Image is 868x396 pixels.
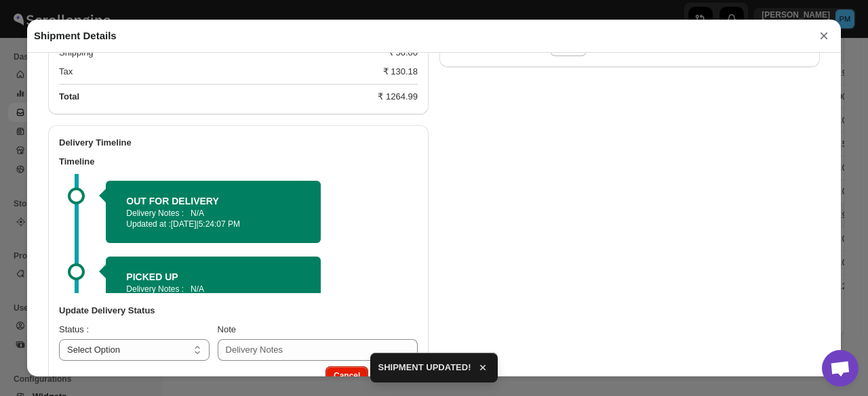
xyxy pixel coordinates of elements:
h2: PICKED UP [126,270,300,284]
b: Total [59,91,79,102]
div: ₹ 50.00 [388,46,418,60]
h2: OUT FOR DELIVERY [126,194,300,208]
span: SHIPMENT UPDATED! [378,361,471,374]
p: Updated at : [126,219,300,229]
button: × [814,26,834,45]
span: Cancel [334,370,360,381]
div: Tax [59,65,372,79]
p: N/A [191,284,204,294]
h2: Delivery Timeline [59,136,418,150]
span: Note [218,324,236,334]
span: [DATE] | 5:24:07 PM [171,219,240,229]
h3: Timeline [59,155,418,169]
div: Shipping [59,46,377,60]
p: N/A [191,208,204,219]
div: ₹ 1264.99 [378,90,418,104]
h3: Update Delivery Status [59,304,418,317]
input: Delivery Notes [218,339,418,361]
span: Status : [59,324,89,334]
p: Delivery Notes : [126,284,184,294]
div: Open chat [822,350,859,387]
button: Cancel [325,366,368,385]
h2: Shipment Details [34,29,117,43]
div: ₹ 130.18 [383,65,418,79]
p: Delivery Notes : [126,208,184,219]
